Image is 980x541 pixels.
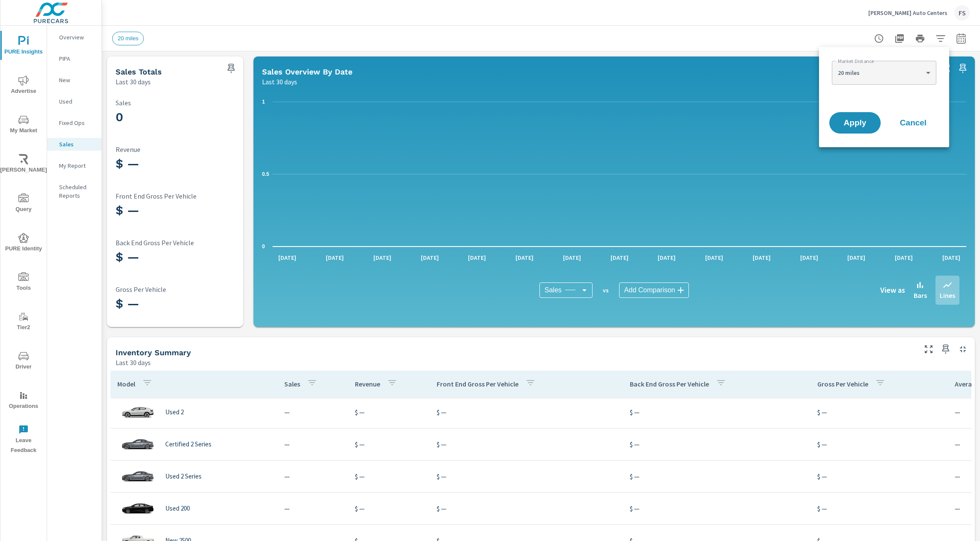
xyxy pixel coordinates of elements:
div: 20 miles [832,64,936,81]
button: Cancel [888,112,939,134]
button: Apply [829,112,881,134]
p: 20 miles [838,69,922,77]
span: Apply [838,119,872,127]
span: Cancel [896,119,930,127]
ul: filter options [819,95,949,102]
